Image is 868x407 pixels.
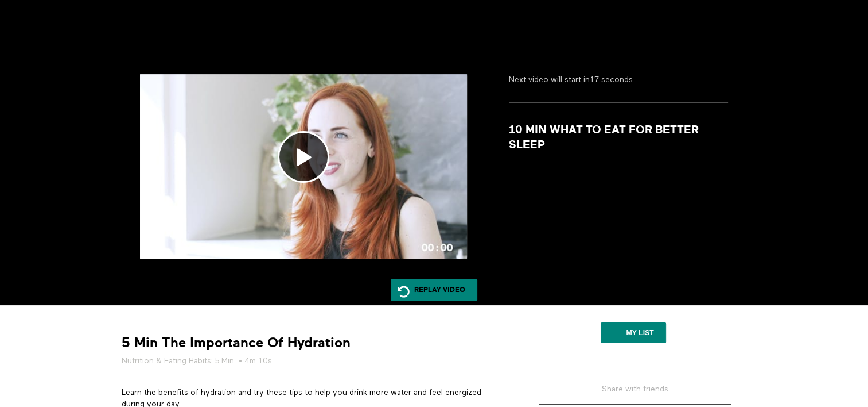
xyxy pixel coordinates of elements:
[122,355,234,367] a: Nutrition & Eating Habits: 5 Min
[509,74,729,86] p: Next video will start in
[539,383,731,404] h5: Share with friends
[601,322,665,343] button: My list
[122,355,506,367] h5: • 4m 10s
[122,334,351,352] strong: 5 Min The Importance Of Hydration
[391,279,477,302] a: Replay Video
[509,161,729,196] p: Discover tips and suggestions for incorporating important nutrients into your diet that can signi...
[590,76,633,84] strong: 17 seconds
[509,123,729,152] strong: 10 Min What To Eat For Better Sleep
